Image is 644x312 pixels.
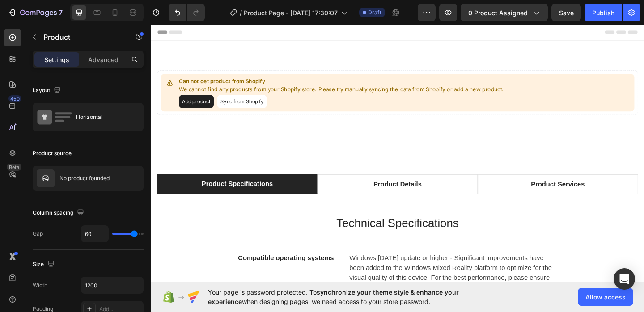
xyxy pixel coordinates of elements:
[240,8,242,17] span: /
[88,55,119,64] p: Advanced
[81,226,108,242] input: Auto
[592,8,614,17] div: Publish
[33,281,47,289] div: Width
[33,84,63,97] div: Layout
[44,55,69,64] p: Settings
[614,268,635,290] div: Open Intercom Messenger
[585,292,626,302] span: Allow access
[37,169,55,187] img: no image transparent
[33,230,43,238] div: Gap
[7,164,21,171] div: Beta
[412,168,474,181] div: Product Services
[33,207,86,219] div: Column spacing
[368,8,381,17] span: Draft
[33,258,56,270] div: Size
[461,4,548,21] button: 0 product assigned
[76,107,131,127] div: Horizontal
[551,4,581,21] button: Save
[151,24,644,282] iframe: Design area
[559,9,574,17] span: Save
[8,95,21,102] div: 450
[578,288,633,306] button: Allow access
[59,7,63,18] p: 7
[81,277,143,293] input: Auto
[95,249,207,260] p: Compatible operating systems
[4,4,67,21] button: 7
[468,8,528,17] span: 0 product assigned
[585,4,622,21] button: Publish
[241,168,296,181] div: Product Details
[208,288,459,305] span: synchronize your theme style & enhance your experience
[30,207,507,226] p: Technical Specifications
[33,149,72,157] div: Product source
[43,32,119,42] p: Product
[216,249,442,303] p: Windows [DATE] update or higher - Significant improvements have been added to the Windows Mixed R...
[208,287,494,306] span: Your page is password protected. To when designing pages, we need access to your store password.
[59,175,110,181] p: No product founded
[169,4,205,21] div: Undo/Redo
[244,8,338,17] span: Product Page - [DATE] 17:30:07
